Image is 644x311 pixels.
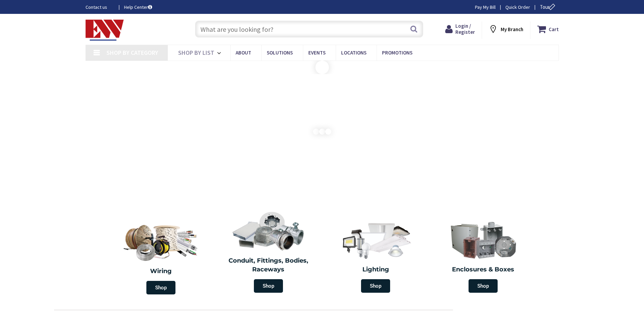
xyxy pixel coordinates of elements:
h2: Wiring [111,267,212,276]
a: Contact us [86,4,113,10]
h2: Conduit, Fittings, Bodies, Raceways [220,257,317,274]
span: Shop [254,279,283,293]
span: Login / Register [455,23,475,35]
span: Solutions [267,49,293,56]
span: Shop [469,279,498,293]
a: Cart [537,23,559,35]
a: Lighting Shop [324,217,428,296]
span: Promotions [382,49,412,56]
span: Locations [341,49,366,56]
span: About [236,49,251,56]
span: Shop By Category [106,49,158,57]
a: Enclosures & Boxes Shop [431,217,535,296]
span: Events [308,49,326,56]
span: Shop By List [178,49,214,57]
input: What are you looking for? [195,21,423,38]
strong: Cart [549,23,559,35]
span: Tour [540,4,557,10]
img: Electrical Wholesalers, Inc. [86,20,124,41]
a: Wiring Shop [108,217,215,298]
a: Conduit, Fittings, Bodies, Raceways Shop [216,208,320,296]
span: Shop [361,279,390,293]
a: Help Center [124,4,152,10]
span: Shop [146,281,175,294]
h2: Enclosures & Boxes [434,265,532,274]
h2: Lighting [327,265,425,274]
strong: My Branch [501,26,523,32]
a: Pay My Bill [475,4,496,10]
a: Quick Order [505,4,530,10]
a: Login / Register [445,23,475,35]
